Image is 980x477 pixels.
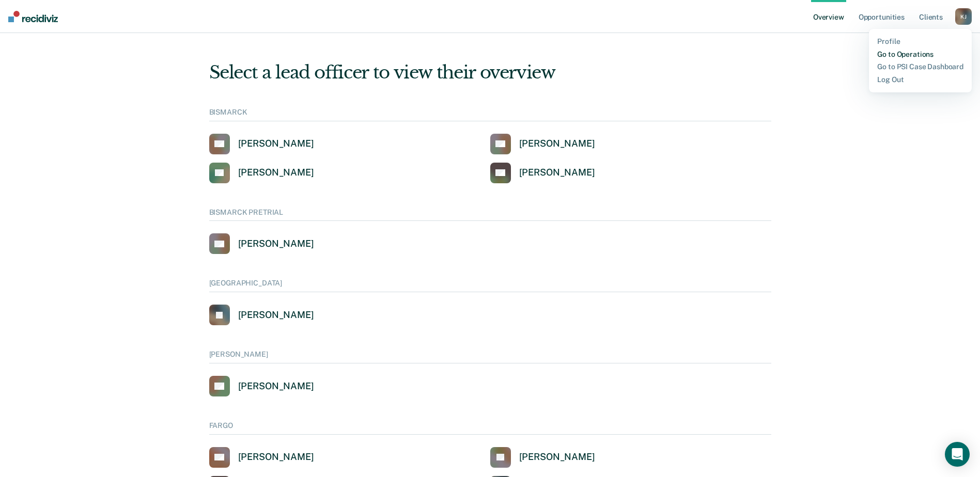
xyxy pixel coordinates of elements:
[519,138,595,150] div: [PERSON_NAME]
[238,380,314,392] div: [PERSON_NAME]
[209,305,314,325] a: [PERSON_NAME]
[490,163,595,183] a: [PERSON_NAME]
[209,233,314,254] a: [PERSON_NAME]
[519,167,595,179] div: [PERSON_NAME]
[955,8,972,25] div: K J
[955,8,972,25] button: KJ
[209,421,771,435] div: FARGO
[209,108,771,121] div: BISMARCK
[238,451,314,463] div: [PERSON_NAME]
[209,134,314,154] a: [PERSON_NAME]
[209,376,314,396] a: [PERSON_NAME]
[877,50,963,59] a: Go to Operations
[209,62,771,83] div: Select a lead officer to view their overview
[877,75,963,84] a: Log Out
[209,447,314,468] a: [PERSON_NAME]
[490,134,595,154] a: [PERSON_NAME]
[238,167,314,179] div: [PERSON_NAME]
[238,138,314,150] div: [PERSON_NAME]
[877,62,963,71] a: Go to PSI Case Dashboard
[209,163,314,183] a: [PERSON_NAME]
[238,238,314,250] div: [PERSON_NAME]
[209,208,771,221] div: BISMARCK PRETRIAL
[945,442,970,467] div: Open Intercom Messenger
[877,37,963,46] a: Profile
[209,279,771,292] div: [GEOGRAPHIC_DATA]
[490,447,595,468] a: [PERSON_NAME]
[519,451,595,463] div: [PERSON_NAME]
[8,11,58,22] img: Recidiviz
[238,309,314,321] div: [PERSON_NAME]
[209,350,771,363] div: [PERSON_NAME]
